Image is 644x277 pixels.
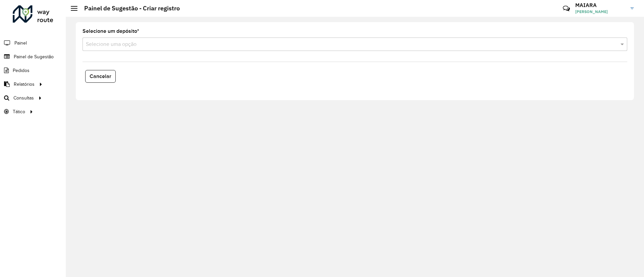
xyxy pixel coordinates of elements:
[13,67,30,74] span: Pedidos
[83,27,139,35] label: Selecione um depósito
[14,40,27,47] span: Painel
[13,108,25,115] span: Tático
[559,1,574,16] a: Contato Rápido
[90,73,111,79] span: Cancelar
[14,81,35,88] span: Relatórios
[575,2,626,8] h3: MAIARA
[85,70,116,83] button: Cancelar
[77,5,180,12] h2: Painel de Sugestão - Criar registro
[13,94,34,101] span: Consultas
[575,9,626,15] span: [PERSON_NAME]
[14,53,54,60] span: Painel de Sugestão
